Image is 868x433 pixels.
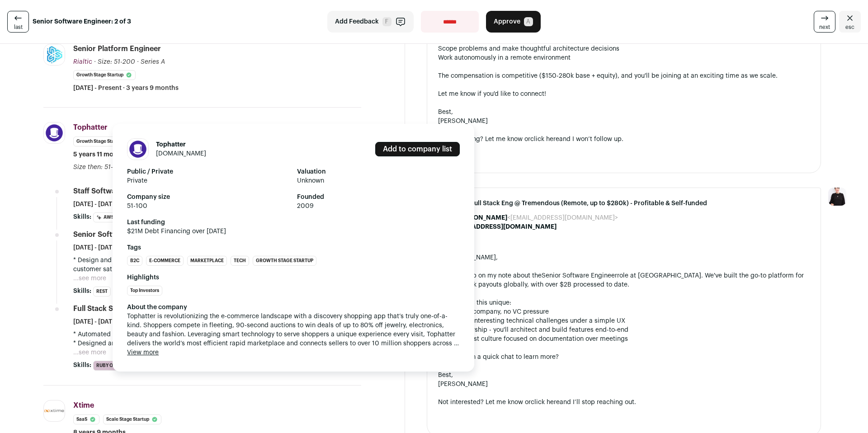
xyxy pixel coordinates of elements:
img: 34e004c63f01e0e5c36e227d6e375b396c9c4cb1d62507c6dff8148ee4e01432.jpg [44,44,65,65]
span: Add Feedback [335,17,379,26]
div: Hi [PERSON_NAME], [438,253,810,262]
span: [DATE] - Present · 3 years 9 months [73,84,179,93]
a: click here [530,136,559,142]
span: Skills: [73,361,91,370]
span: last [14,24,23,31]
div: Staff Software Engineer [73,186,156,196]
span: · [137,57,139,66]
div: • Profitable company, no VC pressure [438,307,810,316]
div: • True ownership - you'll architect and build features end-to-end [438,325,810,334]
li: Growth Stage Startup [73,70,136,80]
span: [DATE] - [DATE] · 3 years 9 months [73,243,175,252]
span: Skills: [73,212,91,221]
span: Skills: [73,287,91,296]
a: Close [839,11,861,33]
span: F [382,17,392,26]
div: Full Stack Software Engineer [73,304,173,314]
div: Following up on my note about the role at [GEOGRAPHIC_DATA]. We've built the go-to platform for s... [438,271,810,289]
li: Growth Stage Startup [253,256,316,266]
span: next [819,24,830,31]
img: 8528ec36857384a004b8c5dedf0ad5acf0962f215024e56afcc550d02b13bfb7.gif [44,409,65,414]
p: * Designed and built Ad Automation system - responsible for handling $100,000+ ad spend weekly vi... [73,339,361,348]
strong: Valuation [297,167,460,176]
li: B2C [127,256,142,266]
div: • Remote-first culture focused on documentation over meetings [438,334,810,344]
b: [EMAIL_ADDRESS][DOMAIN_NAME] [447,224,557,230]
li: REST [93,287,111,297]
strong: Last funding [127,218,460,227]
span: Unknown [297,176,460,185]
button: View more [127,348,159,357]
button: Approve A [486,11,541,33]
span: Series A [141,59,165,65]
span: esc [845,24,854,31]
button: Add Feedback F [327,11,414,33]
li: Work autonomously in a remote environment [438,53,810,62]
strong: Senior Software Engineer: 2 of 3 [33,17,131,26]
img: 9240684-medium_jpg [828,188,846,206]
div: Senior Software Engineer [73,230,162,240]
div: Interested in a quick chat to learn more? [438,353,810,362]
li: Top Investors [127,286,162,296]
a: Senior Software Engineer [542,273,617,279]
span: $21M Debt Financing over [DATE] [127,227,460,236]
span: Approve [494,17,520,26]
a: Add to company list [375,142,460,156]
li: Ruby on Rails [93,361,134,371]
a: click here [531,399,560,405]
span: Rialtic [73,59,92,65]
div: [PERSON_NAME] [438,380,810,389]
strong: Company size [127,193,290,202]
div: Not your thing? Let me know or and I won’t follow up. [438,135,810,144]
div: Let me know if you'd like to connect! [438,89,810,99]
div: Senior Platform Engineer [73,44,161,54]
strong: Public / Private [127,167,290,176]
span: Tophatter [73,124,108,131]
a: last [7,11,29,33]
img: c67524474e4cc104db83f1f012d1e90d1e4a5f42179b785b00d77b395737c730.jpg [44,122,65,143]
b: [PERSON_NAME] [455,215,507,221]
span: 2009 [297,202,460,211]
a: next [814,11,835,33]
div: • Complex, interesting technical challenges under a simple UX [438,316,810,325]
span: 5 years 11 months [73,150,127,159]
p: * Automated previously manual Return Request processing system with Ruby on Rails [73,330,361,339]
div: Best, [438,371,810,380]
h1: Tophatter [156,140,206,149]
p: * Design and implement features allowing for multiple refund methods leading to increased custome... [73,256,361,274]
span: Tophatter is revolutionizing the e-commerce landscape with a discovery shopping app that’s truly ... [127,312,460,348]
div: Best, [438,108,810,117]
li: Scope problems and make thoughtful architecture decisions [438,44,810,53]
button: ...see more [73,274,106,283]
li: E-commerce [146,256,184,266]
span: [DATE] - [DATE] · 11 months [73,317,153,326]
span: · Size: 51-200 [94,59,135,65]
li: Tech [231,256,249,266]
div: What makes this unique: [438,298,810,307]
strong: Tags [127,243,460,252]
span: [DATE] - [DATE] · 1 year 5 months [73,200,170,209]
strong: Founded [297,193,460,202]
div: The compensation is competitive ($150-280k base + equity), and you'll be joining at an exciting t... [438,71,810,80]
li: Scale Stage Startup [103,414,161,424]
div: [PERSON_NAME] [438,117,810,126]
dd: <[EMAIL_ADDRESS][DOMAIN_NAME]> [455,213,618,222]
button: ...see more [73,348,106,357]
div: Not interested? Let me know or and I’ll stop reaching out. [438,398,810,407]
div: About the company [127,303,460,312]
span: Xtime [73,402,94,409]
span: 51-100 [127,202,290,211]
span: Private [127,176,290,185]
span: Size then: 51-200 [73,164,126,170]
strong: Highlights [127,273,460,282]
a: [DOMAIN_NAME] [156,151,206,157]
span: A [524,17,533,26]
li: SaaS [73,414,99,424]
li: AWS [93,212,117,222]
li: Marketplace [187,256,227,266]
img: c67524474e4cc104db83f1f012d1e90d1e4a5f42179b785b00d77b395737c730.jpg [127,139,148,160]
span: Re: Senior Full Stack Eng @ Tremendous (Remote, up to $280k) - Profitable & Self-funded [438,199,810,208]
li: Growth Stage Startup [73,136,136,146]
